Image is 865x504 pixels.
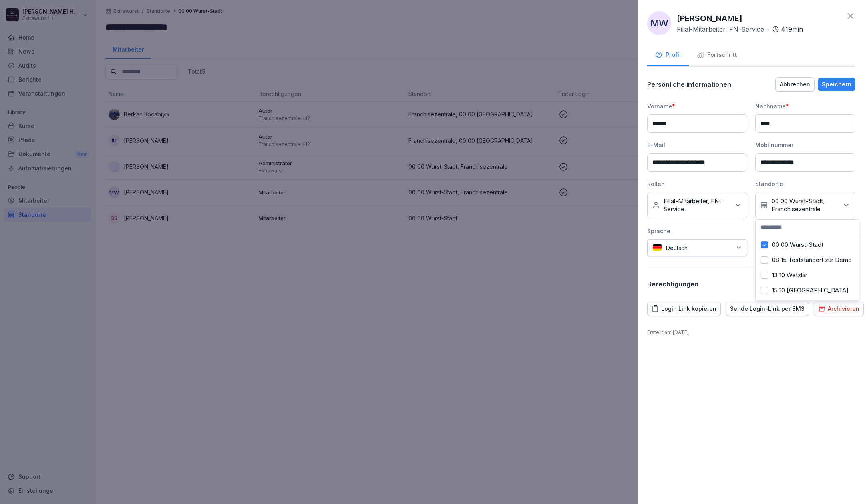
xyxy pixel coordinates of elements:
[647,180,747,188] div: Rollen
[647,45,689,66] button: Profil
[772,287,849,294] label: 15 10 [GEOGRAPHIC_DATA]
[647,239,747,256] div: Deutsch
[647,11,671,35] div: MW
[772,197,838,213] p: 00 00 Wurst-Stadt, Franchisezentrale
[652,304,716,313] div: Login Link kopieren
[780,80,810,89] div: Abbrechen
[775,77,815,92] button: Abbrechen
[814,302,864,316] button: Archivieren
[755,180,855,188] div: Standorte
[755,102,855,110] div: Nachname
[677,24,764,34] p: Filial-Mitarbeiter, FN-Service
[652,244,662,252] img: de.svg
[730,304,805,313] div: Sende Login-Link per SMS
[772,272,807,279] label: 13 10 Wetzlar
[726,302,809,316] button: Sende Login-Link per SMS
[664,197,730,213] p: Filial-Mitarbeiter, FN-Service
[647,80,731,88] p: Persönliche informationen
[677,12,742,24] p: [PERSON_NAME]
[697,50,737,60] div: Fortschritt
[818,78,855,91] button: Speichern
[818,304,859,313] div: Archivieren
[772,256,852,264] label: 08 15 Teststandort zur Demo
[772,241,823,248] label: 00 00 Wurst-Stadt
[689,45,745,66] button: Fortschritt
[647,302,721,316] button: Login Link kopieren
[655,50,681,60] div: Profil
[647,141,747,149] div: E-Mail
[647,280,698,288] p: Berechtigungen
[677,24,803,34] div: ·
[755,141,855,149] div: Mobilnummer
[647,102,747,110] div: Vorname
[647,329,855,336] p: Erstellt am : [DATE]
[781,24,803,34] p: 419 min
[647,227,747,235] div: Sprache
[822,80,851,89] div: Speichern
